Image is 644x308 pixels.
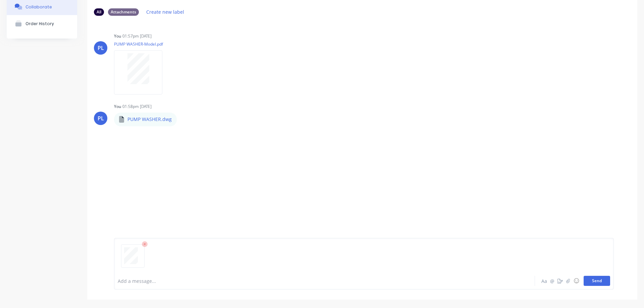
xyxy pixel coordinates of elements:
[143,7,188,16] button: Create new label
[584,276,610,286] button: Send
[94,8,104,16] div: All
[7,15,77,32] button: Order History
[25,4,52,9] div: Collaborate
[114,41,169,47] p: PUMP WASHER-Model.pdf
[114,33,121,39] div: You
[114,104,121,110] div: You
[98,114,104,122] div: PL
[25,21,54,26] div: Order History
[108,8,139,16] div: Attachments
[98,44,104,52] div: PL
[122,104,152,110] div: 01:58pm [DATE]
[548,277,556,285] button: @
[127,116,172,123] p: PUMP WASHER.dwg
[572,277,580,285] button: ☺
[122,33,152,39] div: 01:57pm [DATE]
[540,277,548,285] button: Aa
